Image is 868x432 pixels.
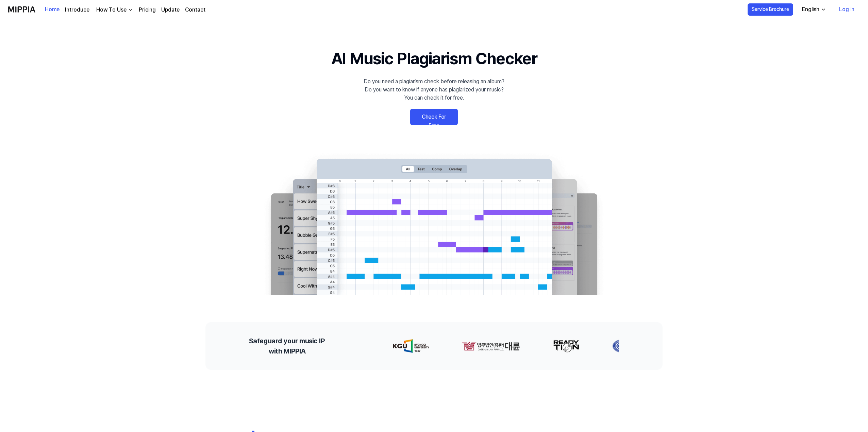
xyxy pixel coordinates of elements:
[249,336,325,356] h2: Safeguard your music IP with MIPPIA
[95,6,133,14] button: How To Use
[257,152,611,295] img: main Image
[45,0,60,19] a: Home
[161,6,180,14] a: Update
[391,339,427,353] img: partner-logo-0
[364,77,504,102] div: Do you need a plagiarism check before releasing an album? Do you want to know if anyone has plagi...
[410,109,458,125] a: Check For Free
[801,5,821,14] div: English
[185,6,205,14] a: Contact
[65,6,89,14] a: Introduce
[797,3,830,16] button: English
[139,6,156,14] a: Pricing
[460,339,518,353] img: partner-logo-1
[748,3,793,16] button: Service Brochure
[610,339,631,353] img: partner-logo-3
[95,6,128,14] div: How To Use
[128,7,133,13] img: down
[551,339,578,353] img: partner-logo-2
[331,46,537,71] h1: AI Music Plagiarism Checker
